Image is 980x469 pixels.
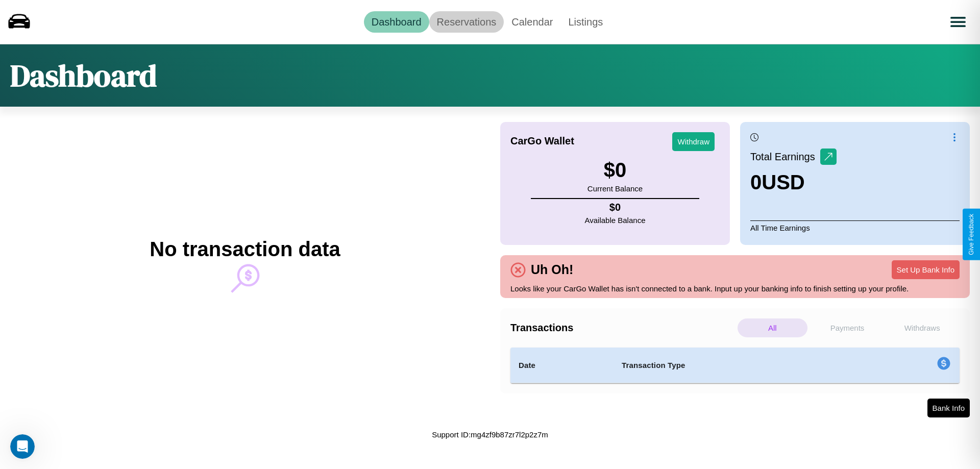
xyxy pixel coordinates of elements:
button: Bank Info [927,399,970,417]
p: Looks like your CarGo Wallet has isn't connected to a bank. Input up your banking info to finish ... [510,282,960,295]
a: Calendar [504,11,560,33]
button: Open menu [944,8,972,36]
button: Set Up Bank Info [892,260,960,279]
h4: Date [519,359,605,372]
h4: CarGo Wallet [510,135,574,147]
h3: 0 USD [750,171,837,194]
button: Withdraw [672,132,715,151]
h4: $ 0 [585,202,646,213]
p: Support ID: mg4zf9b87zr7l2p2z7m [432,428,548,441]
h3: $ 0 [587,159,643,182]
h4: Uh Oh! [526,262,578,277]
iframe: Intercom live chat [10,434,35,459]
div: Give Feedback [968,214,975,255]
p: Withdraws [887,318,957,337]
h4: Transactions [510,322,735,334]
a: Listings [560,11,610,33]
p: Payments [813,318,883,337]
h2: No transaction data [150,238,340,261]
h1: Dashboard [10,55,157,96]
p: Current Balance [587,182,643,195]
p: All [738,318,807,337]
a: Reservations [429,11,504,33]
table: simple table [510,348,960,383]
p: Available Balance [585,213,646,227]
h4: Transaction Type [622,359,853,372]
a: Dashboard [364,11,429,33]
p: Total Earnings [750,147,820,166]
p: All Time Earnings [750,220,960,235]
